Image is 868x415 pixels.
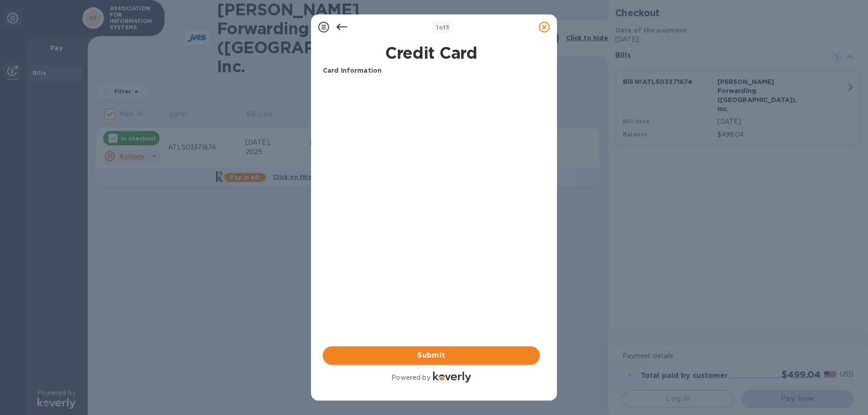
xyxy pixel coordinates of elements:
p: Powered by [392,373,430,382]
span: 1 [436,24,439,31]
button: Submit [323,346,540,364]
iframe: Your browser does not support iframes [323,83,540,218]
img: Logo [433,372,471,382]
b: Card Information [323,67,382,74]
span: Submit [330,350,533,361]
b: of 3 [436,24,450,31]
h1: Credit Card [319,43,543,62]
